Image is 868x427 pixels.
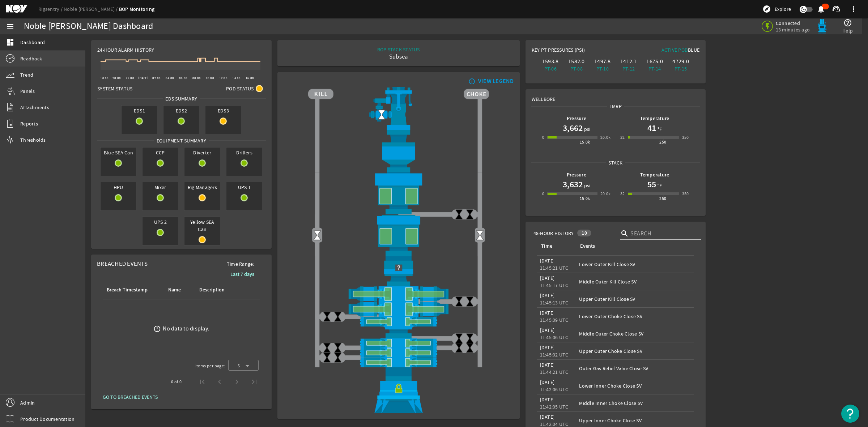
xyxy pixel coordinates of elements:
[377,46,420,53] div: BOP STACK STATUS
[454,209,464,220] img: ValveClose.png
[579,330,691,337] div: Middle Outer Choke Close SV
[630,229,695,238] input: Search
[152,76,161,80] text: 02:00
[332,311,343,322] img: ValveClose.png
[579,261,691,268] div: Lower Outer Kill Close SV
[308,367,489,413] img: WellheadConnectorLock.png
[163,325,209,332] div: No data to display.
[308,286,489,302] img: ShearRamOpen.png
[142,217,178,227] span: UPS 2
[38,6,64,12] a: Rigsentry
[308,87,489,130] img: RiserAdapter.png
[464,333,475,344] img: ValveClose.png
[6,38,14,47] mat-icon: dashboard
[332,352,343,363] img: ValveClose.png
[526,90,706,103] div: Wellbore
[759,3,794,15] button: Explore
[580,242,595,250] div: Events
[540,351,569,358] legacy-datetime-component: 11:45:02 UTC
[308,338,489,348] img: PipeRamOpen.png
[583,182,591,189] span: psi
[205,106,241,116] span: EDS3
[607,103,624,110] span: LMRP
[540,396,555,403] legacy-datetime-component: [DATE]
[119,6,155,13] a: BOP Monitoring
[97,46,154,54] span: 24-Hour Alarm History
[154,137,209,144] span: Equipment Summary
[184,217,220,234] span: Yellow SEA Can
[64,6,119,12] a: Noble [PERSON_NAME]
[542,134,544,141] div: 0
[184,148,220,158] span: Diverter
[475,230,485,240] img: Valve2Open.png
[776,26,810,33] span: 13 minutes ago
[308,326,489,338] img: BopBodyShearBottom.png
[659,138,666,146] div: 250
[308,358,489,367] img: PipeRamOpen.png
[138,76,148,80] text: [DATE]
[163,95,200,102] span: EDS SUMMARY
[682,190,689,197] div: 350
[682,134,689,141] div: 350
[20,399,35,406] span: Admin
[322,352,332,363] img: ValveClose.png
[540,379,555,385] legacy-datetime-component: [DATE]
[540,403,569,410] legacy-datetime-component: 11:42:05 UTC
[669,58,692,65] div: 4729.0
[647,122,656,134] h1: 41
[643,58,666,65] div: 1675.0
[577,230,591,236] div: 10
[322,342,332,353] img: ValveClose.png
[192,76,201,80] text: 08:00
[20,136,46,144] span: Thresholds
[540,369,569,375] legacy-datetime-component: 11:44:21 UTC
[540,242,571,250] div: Time
[563,179,583,190] h1: 3,632
[20,120,38,127] span: Reports
[126,76,134,80] text: 22:00
[377,53,420,60] div: Subsea
[841,405,859,423] button: Open Resource Center
[842,27,853,34] span: Help
[332,342,343,353] img: ValveClose.png
[219,76,227,80] text: 12:00
[669,65,692,72] div: PT-15
[454,333,464,344] img: ValveClose.png
[540,265,569,271] legacy-datetime-component: 11:45:21 UTC
[762,5,771,13] mat-icon: explore
[776,20,810,26] span: Connected
[832,5,841,13] mat-icon: support_agent
[540,299,569,306] legacy-datetime-component: 11:45:13 UTC
[142,182,178,192] span: Mixer
[640,115,669,122] b: Temperature
[101,182,136,192] span: HPU
[308,172,489,214] img: UpperAnnularOpen.png
[20,71,33,78] span: Trend
[199,286,225,294] div: Description
[20,104,49,111] span: Attachments
[540,275,555,281] legacy-datetime-component: [DATE]
[600,134,611,141] div: 20.0k
[97,390,163,403] button: GO TO BREACHED EVENTS
[620,190,625,197] div: 32
[467,78,476,84] mat-icon: info_outline
[579,347,691,355] div: Upper Outer Choke Close SV
[20,55,42,62] span: Readback
[540,282,569,289] legacy-datetime-component: 11:45:17 UTC
[567,115,586,122] b: Pressure
[565,58,588,65] div: 1582.0
[845,0,862,18] button: more_vert
[179,76,187,80] text: 06:00
[232,76,241,80] text: 14:00
[815,19,829,34] img: Bluepod.svg
[579,295,691,303] div: Upper Outer Kill Close SV
[454,296,464,307] img: ValveClose.png
[540,414,555,420] legacy-datetime-component: [DATE]
[166,76,174,80] text: 04:00
[6,22,14,31] mat-icon: menu
[198,286,234,294] div: Description
[184,182,220,192] span: Rig Managers
[122,106,157,116] span: EDS1
[226,182,262,192] span: UPS 1
[656,182,662,189] span: °F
